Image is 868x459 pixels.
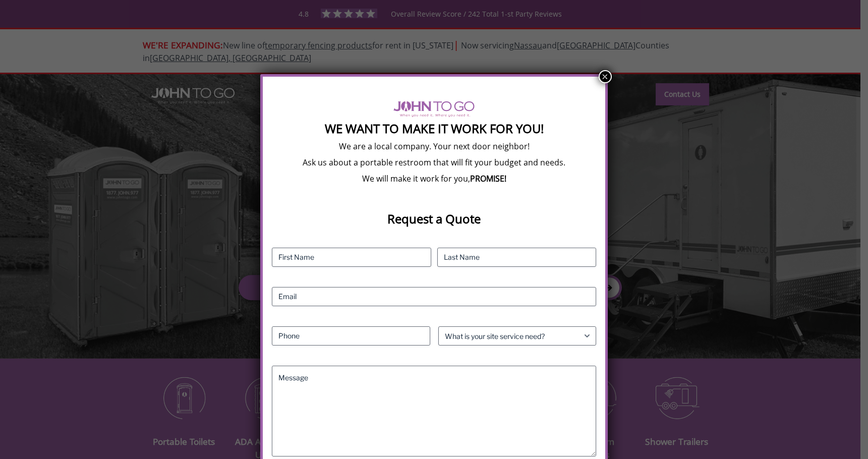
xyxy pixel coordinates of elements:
[272,248,431,267] input: First Name
[387,210,481,227] strong: Request a Quote
[325,120,544,137] strong: We Want To Make It Work For You!
[272,141,596,152] p: We are a local company. Your next door neighbor!
[272,157,596,168] p: Ask us about a portable restroom that will fit your budget and needs.
[272,287,596,306] input: Email
[599,70,612,83] button: Close
[470,173,506,184] b: PROMISE!
[437,248,596,267] input: Last Name
[272,173,596,184] p: We will make it work for you,
[272,326,430,346] input: Phone
[393,101,475,117] img: logo of viptogo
